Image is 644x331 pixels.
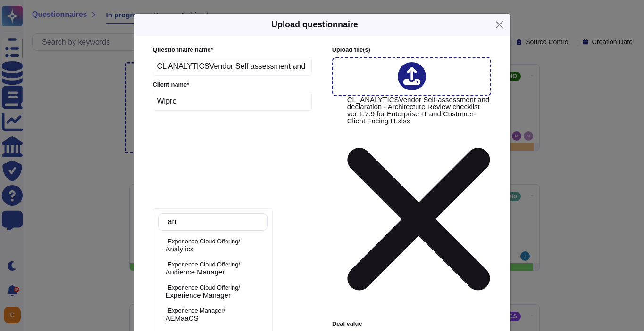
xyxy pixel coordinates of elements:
div: Experience Manager [158,287,162,298]
label: Questionnaire name [153,47,312,53]
p: Experience Cloud Offering/ [168,239,264,245]
div: Audience Manager [158,258,268,280]
input: Enter company name of the client [153,92,312,111]
span: CL_ANALYTICSVendor Self-assessment and declaration - Architecture Review checklist ver 1.7.9 for ... [347,96,490,314]
div: Audience Manager [158,264,162,274]
p: Experience Cloud Offering/ [168,285,264,291]
span: Audience Manager [166,268,225,276]
span: Analytics [166,245,194,253]
label: Client name [153,82,312,88]
span: Experience Manager [166,291,231,299]
h5: Upload questionnaire [271,18,358,31]
div: AEMaaCS [158,305,268,326]
div: Experience Manager [158,282,268,303]
div: AEMaaCS [166,314,264,323]
p: Experience Manager/ [168,308,264,314]
input: Enter questionnaire name [153,57,312,76]
div: Experience Manager [166,291,264,299]
span: Upload file (s) [332,46,370,53]
div: Audience Manager [166,268,264,276]
div: AEMaaCS [158,310,162,321]
div: Analytics [166,245,264,253]
div: Analytics [158,241,162,251]
span: AEMaaCS [166,314,199,323]
p: Experience Cloud Offering/ [168,262,264,268]
label: Deal value [332,321,491,327]
button: Close [492,17,507,32]
div: Analytics [158,235,268,257]
input: Search by keywords [163,214,267,230]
